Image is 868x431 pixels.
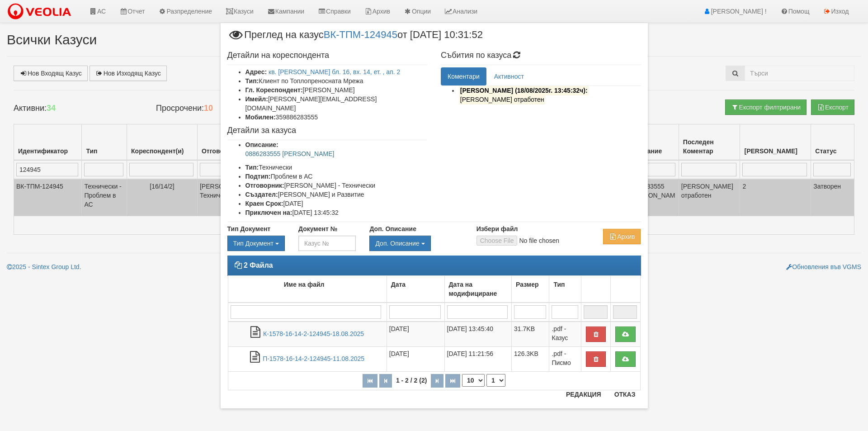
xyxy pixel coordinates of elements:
[269,68,400,76] a: кв. [PERSON_NAME] бл. 16, вх. 14, ет. , ап. 2
[445,374,460,388] button: Последна страница
[512,346,549,371] td: 126.3KB
[298,236,356,251] input: Казус №
[245,113,428,122] li: 359886283555
[369,236,462,251] div: Двоен клик, за изчистване на избраната стойност.
[263,330,364,337] a: К-1578-16-14-2-124945-18.08.2025
[245,76,428,85] li: Клиент по Топлопреносната Мрежа
[227,126,428,135] h4: Детайли за казуса
[459,85,589,95] mark: [PERSON_NAME] (18/08/2025г. 13:45:32ч):
[379,374,392,388] button: Предишна страница
[245,191,278,198] b: Създател:
[387,275,444,303] td: Дата: No sort applied, activate to apply an ascending sort
[245,199,428,208] li: [DATE]
[245,182,284,189] b: Отговорник:
[245,181,428,190] li: [PERSON_NAME] - Технически
[487,67,531,85] a: Активност
[387,346,444,371] td: [DATE]
[245,85,428,95] li: [PERSON_NAME]
[444,346,512,371] td: [DATE] 11:21:56
[245,86,303,94] b: Гл. Кореспондент:
[553,281,565,288] b: Тип
[245,173,271,180] b: Подтип:
[459,86,641,104] li: Изпратено до кореспондента
[441,67,486,85] a: Коментари
[449,281,497,297] b: Дата на модифициране
[245,141,278,148] b: Описание:
[441,51,641,60] h4: Събития по казуса
[245,95,268,103] b: Имейл:
[228,322,640,347] tr: К-1578-16-14-2-124945-18.08.2025.pdf - Казус
[227,236,285,251] div: Двоен клик, за изчистване на избраната стойност.
[245,114,276,121] b: Мобилен:
[324,29,397,40] a: ВК-ТПМ-124945
[245,190,428,199] li: [PERSON_NAME] и Развитие
[245,209,292,216] b: Приключен на:
[603,229,641,244] button: Архив
[245,172,428,181] li: Проблем в АС
[227,51,428,60] h4: Детайли на кореспондента
[581,275,611,303] td: : No sort applied, activate to apply an ascending sort
[227,30,483,47] span: Преглед на казус от [DATE] 10:31:52
[245,163,428,172] li: Технически
[516,281,538,288] b: Размер
[486,374,505,387] select: Страница номер
[233,240,274,247] span: Тип Документ
[245,77,259,85] b: Тип:
[444,322,512,347] td: [DATE] 13:45:40
[512,275,549,303] td: Размер: No sort applied, activate to apply an ascending sort
[245,68,267,76] b: Адрес:
[387,322,444,347] td: [DATE]
[369,236,430,251] button: Доп. Описание
[363,374,377,388] button: Първа страница
[462,374,485,387] select: Брой редове на страница
[284,281,325,288] b: Име на файл
[459,95,545,104] mark: [PERSON_NAME] отработен
[444,275,512,303] td: Дата на модифициране: No sort applied, activate to apply an ascending sort
[369,224,416,233] label: Доп. Описание
[298,224,337,233] label: Документ №
[245,95,428,113] li: [PERSON_NAME][EMAIL_ADDRESS][DOMAIN_NAME]
[611,275,640,303] td: : No sort applied, activate to apply an ascending sort
[245,149,428,158] p: 0886283555 [PERSON_NAME]
[431,374,443,388] button: Следваща страница
[549,275,581,303] td: Тип: No sort applied, activate to apply an ascending sort
[228,346,640,371] tr: П-1578-16-14-2-124945-11.08.2025.pdf - Писмо
[391,281,406,288] b: Дата
[375,240,419,247] span: Доп. Описание
[244,261,273,269] strong: 2 Файла
[227,236,285,251] button: Тип Документ
[476,224,518,233] label: Избери файл
[549,322,581,347] td: .pdf - Казус
[263,355,364,362] a: П-1578-16-14-2-124945-11.08.2025
[228,275,387,303] td: Име на файл: No sort applied, activate to apply an ascending sort
[245,208,428,217] li: [DATE] 13:45:32
[394,377,429,384] span: 1 - 2 / 2 (2)
[512,322,549,347] td: 31.7KB
[227,224,271,233] label: Тип Документ
[245,164,259,171] b: Тип:
[549,346,581,371] td: .pdf - Писмо
[245,200,283,207] b: Краен Срок:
